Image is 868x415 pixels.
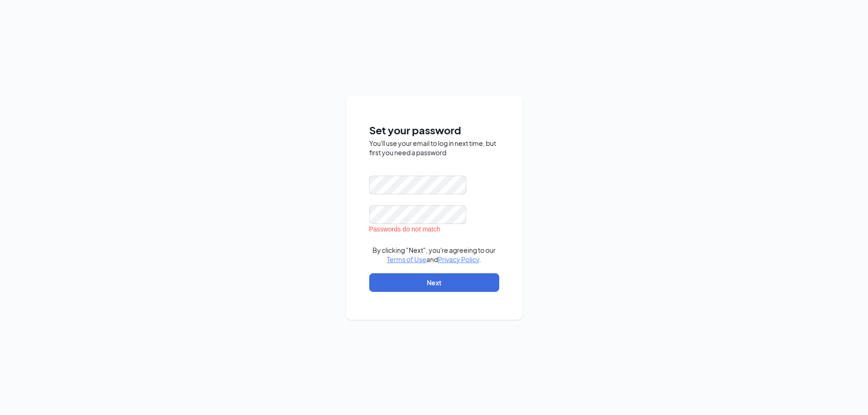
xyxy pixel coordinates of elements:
[369,224,499,234] div: Passwords do not match
[369,122,499,138] span: Set your password
[387,255,426,263] a: Terms of Use
[369,273,499,292] button: Next
[369,138,499,157] div: You'll use your email to log in next time, but first you need a password
[438,255,479,263] a: Privacy Policy
[369,245,499,264] div: By clicking "Next", you're agreeing to our and .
